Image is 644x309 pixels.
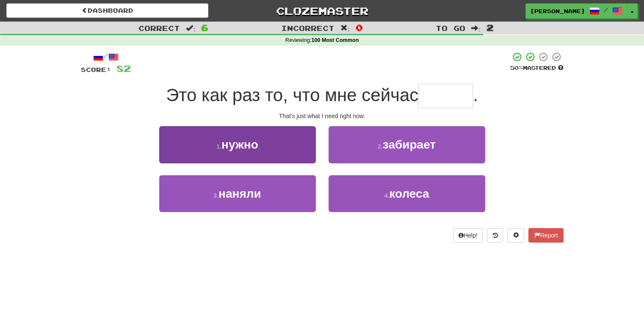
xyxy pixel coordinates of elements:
span: Incorrect [281,24,334,32]
small: 3 . [213,192,218,199]
span: 6 [201,22,208,33]
span: забирает [383,138,436,151]
button: Report [528,228,563,243]
button: Help! [453,228,483,243]
button: 3.наняли [159,175,316,212]
span: 2 [486,22,494,33]
strong: 100 Most Common [311,37,359,43]
span: нужно [221,138,258,151]
span: To go [436,24,465,32]
span: наняли [218,187,261,200]
span: . [473,85,478,105]
span: Correct [138,24,180,32]
small: 2 . [378,143,383,150]
a: [PERSON_NAME] / [525,3,627,19]
span: 0 [356,22,363,33]
button: 1.нужно [159,126,316,163]
span: [PERSON_NAME] [530,7,585,15]
small: 4 . [384,192,390,199]
span: 82 [116,63,131,74]
span: Это как раз то, что мне сейчас [166,85,418,105]
span: : [340,25,350,32]
a: Dashboard [6,3,208,18]
span: : [186,25,195,32]
button: 4.колеса [329,175,485,212]
span: колеса [389,187,429,200]
div: That's just what I need right now. [81,112,564,120]
a: Clozemaster [221,3,423,18]
small: 1 . [216,143,221,150]
div: Mastered [510,64,564,72]
div: / [81,52,131,62]
span: Score: [81,66,111,73]
button: Round history (alt+y) [487,228,503,243]
button: 2.забирает [329,126,485,163]
span: 50 % [510,64,523,71]
span: / [604,7,608,13]
span: : [471,25,481,32]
